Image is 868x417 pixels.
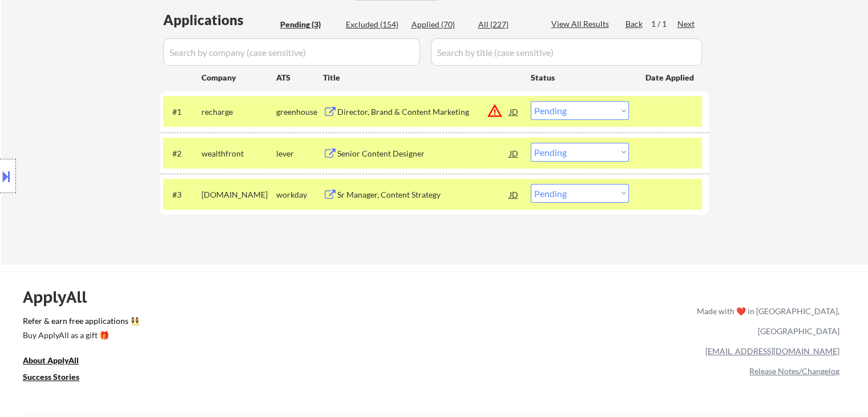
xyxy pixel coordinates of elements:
[23,317,458,329] a: Refer & earn free applications 👯‍♀️
[431,38,702,66] input: Search by title (case sensitive)
[625,18,644,30] div: Back
[749,366,839,376] a: Release Notes/Changelog
[323,72,520,83] div: Title
[163,13,276,27] div: Applications
[346,19,403,30] div: Excluded (154)
[692,301,839,341] div: Made with ❤️ in [GEOGRAPHIC_DATA], [GEOGRAPHIC_DATA]
[280,19,337,30] div: Pending (3)
[337,148,510,159] div: Senior Content Designer
[201,72,276,83] div: Company
[508,184,520,205] div: JD
[677,18,696,30] div: Next
[23,329,137,343] a: Buy ApplyAll as a gift 🎁
[23,331,137,339] div: Buy ApplyAll as a gift 🎁
[531,67,629,87] div: Status
[411,19,469,30] div: Applied (70)
[276,148,323,159] div: lever
[23,372,79,382] u: Success Stories
[651,18,677,30] div: 1 / 1
[201,148,276,159] div: wealthfront
[23,371,95,385] a: Success Stories
[276,72,323,83] div: ATS
[23,355,79,365] u: About ApplyAll
[23,287,100,307] div: ApplyAll
[276,106,323,118] div: greenhouse
[23,354,95,368] a: About ApplyAll
[201,189,276,201] div: [DOMAIN_NAME]
[201,106,276,118] div: recharge
[508,143,520,163] div: JD
[551,18,612,30] div: View All Results
[508,101,520,122] div: JD
[163,38,420,66] input: Search by company (case sensitive)
[487,103,503,119] button: warning_amber
[337,106,510,118] div: Director, Brand & Content Marketing
[478,19,535,30] div: All (227)
[337,189,510,201] div: Sr Manager, Content Strategy
[276,189,323,201] div: workday
[645,72,696,83] div: Date Applied
[705,346,839,356] a: [EMAIL_ADDRESS][DOMAIN_NAME]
